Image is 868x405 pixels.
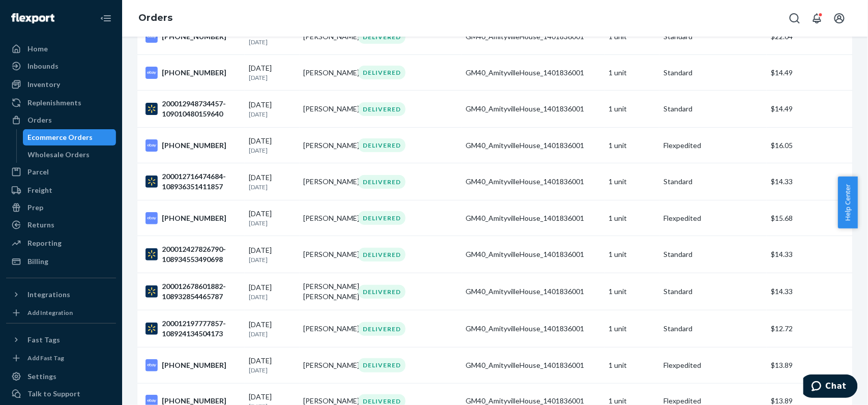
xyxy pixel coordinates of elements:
p: Flexpedited [663,360,763,370]
p: Standard [663,324,763,334]
p: [DATE] [249,183,296,191]
td: [PERSON_NAME] [300,236,355,273]
a: Billing [6,253,116,270]
div: 200012948734457-109010480159640 [146,99,241,119]
div: Inventory [27,79,60,90]
p: [DATE] [249,366,296,374]
button: Integrations [6,286,116,303]
td: 1 unit [605,163,660,200]
td: [PERSON_NAME] [300,310,355,348]
div: [DATE] [249,63,296,82]
a: Add Fast Tag [6,352,116,364]
div: Orders [27,115,52,125]
td: $12.72 [767,310,853,348]
div: GM40_AmityvilleHouse_1401836001 [466,140,600,151]
div: Freight [27,185,52,195]
td: 1 unit [605,310,660,348]
div: Parcel [27,167,49,177]
div: Ecommerce Orders [28,132,93,142]
div: [DATE] [249,209,296,227]
p: Standard [663,249,763,259]
p: [DATE] [249,146,296,155]
td: [PERSON_NAME] [300,163,355,200]
div: Add Integration [27,308,73,317]
button: Open Search Box [785,8,805,28]
div: [PHONE_NUMBER] [146,67,241,79]
td: 1 unit [605,19,660,54]
a: Returns [6,217,116,233]
div: Wholesale Orders [28,150,90,160]
td: $22.04 [767,19,853,54]
div: DELIVERED [358,102,406,116]
div: DELIVERED [358,358,406,372]
div: GM40_AmityvilleHouse_1401836001 [466,324,600,334]
td: [PERSON_NAME] [300,19,355,54]
div: DELIVERED [358,322,406,336]
a: Inventory [6,76,116,93]
td: [PERSON_NAME] [PERSON_NAME] [300,273,355,310]
div: Reporting [27,238,62,248]
div: Inbounds [27,61,59,71]
button: Open notifications [807,8,827,28]
a: Inbounds [6,58,116,74]
img: Flexport logo [11,13,54,23]
p: [DATE] [249,38,296,46]
td: $14.33 [767,273,853,310]
div: DELIVERED [358,248,406,262]
td: $14.33 [767,163,853,200]
p: Standard [663,68,763,78]
a: Orders [138,12,172,23]
div: Home [27,44,48,54]
p: [DATE] [249,330,296,338]
div: [DATE] [249,282,296,301]
div: [PHONE_NUMBER] [146,359,241,371]
div: Settings [27,371,56,382]
div: [DATE] [249,100,296,119]
div: GM40_AmityvilleHouse_1401836001 [466,68,600,78]
ol: breadcrumbs [130,4,181,33]
a: Prep [6,199,116,216]
p: Standard [663,104,763,114]
div: DELIVERED [358,175,406,189]
td: 1 unit [605,128,660,163]
div: GM40_AmityvilleHouse_1401836001 [466,360,600,370]
div: [DATE] [249,136,296,155]
div: [DATE] [249,245,296,264]
p: Standard [663,32,763,42]
div: Fast Tags [27,335,60,345]
div: Billing [27,256,48,267]
td: [PERSON_NAME] [300,200,355,236]
div: [PHONE_NUMBER] [146,31,241,43]
a: Wholesale Orders [23,147,117,163]
div: [DATE] [249,172,296,191]
div: GM40_AmityvilleHouse_1401836001 [466,104,600,114]
div: DELIVERED [358,211,406,225]
a: Reporting [6,235,116,251]
td: [PERSON_NAME] [300,55,355,91]
div: [DATE] [249,320,296,338]
p: Flexpedited [663,213,763,223]
div: Replenishments [27,98,81,108]
p: [DATE] [249,255,296,264]
td: $14.33 [767,236,853,273]
div: 200012427826790-108934553490698 [146,244,241,265]
button: Close Navigation [96,8,116,28]
a: Parcel [6,164,116,180]
div: Talk to Support [27,389,80,399]
td: $14.49 [767,55,853,91]
div: DELIVERED [358,138,406,152]
div: Prep [27,202,43,213]
a: Ecommerce Orders [23,129,117,146]
p: Standard [663,286,763,297]
p: [DATE] [249,73,296,82]
td: 1 unit [605,91,660,128]
a: Freight [6,182,116,198]
div: DELIVERED [358,285,406,299]
button: Help Center [838,177,858,228]
div: Returns [27,220,54,230]
div: [DATE] [249,356,296,374]
td: 1 unit [605,55,660,91]
td: 1 unit [605,273,660,310]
